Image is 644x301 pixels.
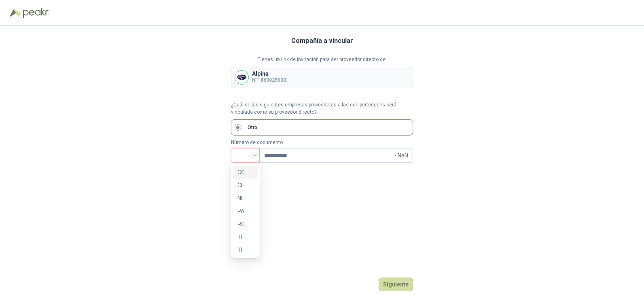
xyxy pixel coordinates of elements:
[10,9,21,17] img: Logo
[291,36,353,46] h3: Compañía a vincular
[237,181,253,190] div: CE
[252,76,286,84] p: NIT
[231,56,413,64] p: Tienes un link de invitación para ser proveedor directo de:
[233,244,258,256] div: TI
[237,246,253,254] div: TI
[237,207,253,216] div: PA
[237,168,253,177] div: CC
[23,8,49,18] img: Peakr
[231,163,259,176] p: Campo requerido
[233,231,258,244] div: TE
[237,194,253,203] div: NIT
[233,166,258,179] div: CC
[235,71,248,84] img: Company Logo
[233,205,258,218] div: PA
[237,220,253,229] div: RC
[233,179,258,192] div: CE
[261,77,286,83] b: 860025900
[379,278,413,291] button: Siguiente
[237,233,253,242] div: TE
[231,101,413,117] p: ¿Cuál de las siguientes empresas proveedoras a las que perteneces será vinculada como su proveedo...
[394,148,408,162] span: - NaN
[252,71,286,76] p: Alpina
[248,124,257,131] p: Otro
[231,139,413,146] p: Número de documento
[233,192,258,205] div: NIT
[233,218,258,231] div: RC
